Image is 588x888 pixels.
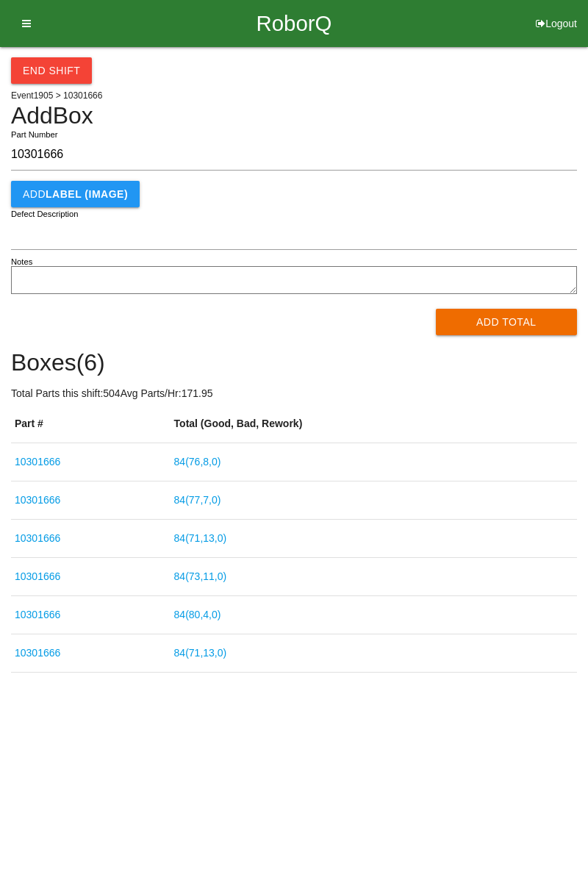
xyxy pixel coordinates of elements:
[11,181,140,207] button: AddLABEL (IMAGE)
[11,103,577,129] h4: Add Box
[11,90,102,101] span: Event 1905 > 10301666
[11,139,577,171] input: Required
[15,609,60,620] a: 10301666
[15,532,60,544] a: 10301666
[15,456,60,468] a: 10301666
[11,386,577,401] p: Total Parts this shift: 504 Avg Parts/Hr: 171.95
[15,570,60,582] a: 10301666
[174,456,221,468] a: 84(76,8,0)
[171,405,577,443] th: Total (Good, Bad, Rework)
[11,57,92,84] button: End Shift
[46,188,128,200] b: LABEL (IMAGE)
[436,309,578,335] button: Add Total
[174,532,227,544] a: 84(71,13,0)
[11,405,171,443] th: Part #
[11,350,577,376] h4: Boxes ( 6 )
[15,647,60,659] a: 10301666
[174,570,227,582] a: 84(73,11,0)
[11,256,32,268] label: Notes
[11,208,79,221] label: Defect Description
[174,609,221,620] a: 84(80,4,0)
[11,129,57,141] label: Part Number
[174,647,227,659] a: 84(71,13,0)
[174,494,221,506] a: 84(77,7,0)
[15,494,60,506] a: 10301666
